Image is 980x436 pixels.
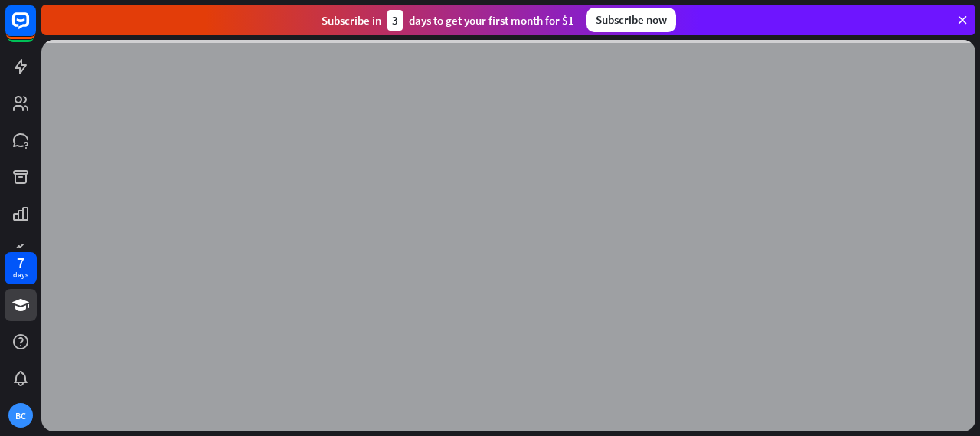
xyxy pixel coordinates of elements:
[17,256,24,270] div: 7
[387,10,403,31] div: 3
[322,10,574,31] div: Subscribe in days to get your first month for $1
[5,252,37,284] a: 7 days
[8,403,33,428] div: BC
[13,270,28,280] div: days
[586,8,676,32] div: Subscribe now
